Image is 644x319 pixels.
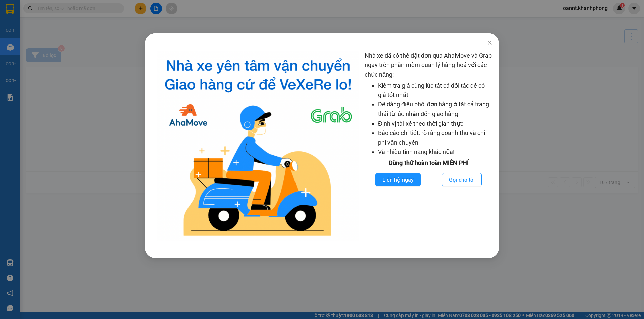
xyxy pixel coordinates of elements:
[378,147,492,157] li: Và nhiều tính năng khác nữa!
[449,176,475,184] span: Gọi cho tôi
[382,176,414,184] span: Liên hệ ngay
[480,33,499,52] button: Close
[378,119,492,128] li: Định vị tài xế theo thời gian thực
[487,40,492,45] span: close
[442,173,482,186] button: Gọi cho tôi
[365,158,492,168] div: Dùng thử hoàn toàn MIỄN PHÍ
[378,128,492,147] li: Báo cáo chi tiết, rõ ràng doanh thu và chi phí vận chuyển
[365,51,492,241] div: Nhà xe đã có thể đặt đơn qua AhaMove và Grab ngay trên phần mềm quản lý hàng hoá với các chức năng:
[378,81,492,100] li: Kiểm tra giá cùng lúc tất cả đối tác để có giá tốt nhất
[375,173,421,186] button: Liên hệ ngay
[157,51,359,241] img: logo
[378,100,492,119] li: Dễ dàng điều phối đơn hàng ở tất cả trạng thái từ lúc nhận đến giao hàng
